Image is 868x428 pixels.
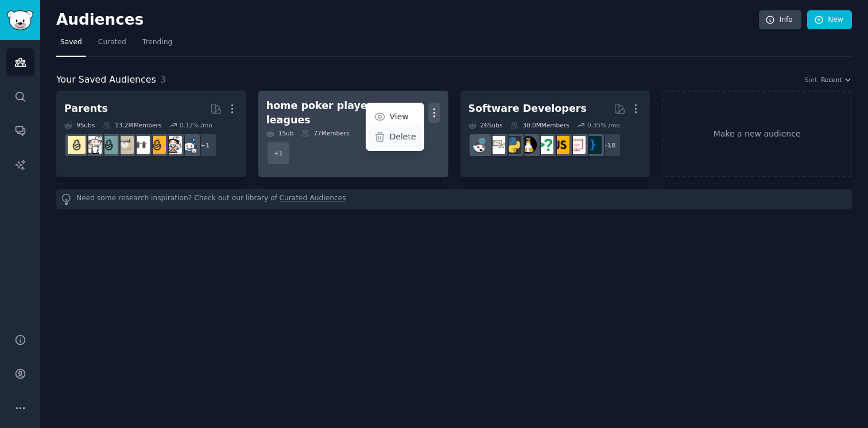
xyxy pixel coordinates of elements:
img: NewParents [148,136,166,154]
div: 0.35 % /mo [587,121,620,129]
div: + 1 [266,141,290,165]
a: home poker players leaguesViewDelete1Sub77Members+1 [258,91,448,177]
div: 30.0M Members [510,121,569,129]
div: Software Developers [468,102,587,116]
img: daddit [84,136,102,154]
div: 1 Sub [266,129,294,137]
img: GummySearch logo [7,10,33,30]
img: webdev [568,136,586,154]
a: Trending [138,33,176,57]
img: beyondthebump [116,136,134,154]
button: Recent [821,76,852,84]
img: cscareerquestions [536,136,553,154]
img: parentsofmultiples [164,136,182,154]
img: learnpython [487,136,505,154]
img: reactjs [471,136,489,154]
a: Info [759,10,801,30]
span: Saved [60,37,82,48]
span: Curated [98,37,126,48]
span: Recent [821,76,842,84]
div: Sort [805,76,817,84]
div: Parents [64,102,108,116]
a: View [367,105,422,129]
div: home poker players leagues [266,99,412,127]
p: View [390,111,409,123]
div: 26 Sub s [468,121,503,129]
p: Delete [390,131,416,143]
span: 3 [160,74,166,85]
div: 77 Members [301,129,349,137]
a: Saved [56,33,86,57]
div: 9 Sub s [64,121,95,129]
img: Parents [180,136,198,154]
a: New [807,10,852,30]
img: Parenting [68,136,86,154]
h2: Audiences [56,11,759,29]
img: toddlers [132,136,150,154]
a: Curated [94,33,130,57]
span: Trending [142,37,172,48]
div: + 1 [193,133,217,157]
a: Software Developers26Subs30.0MMembers0.35% /mo+18programmingwebdevjavascriptcscareerquestionslinu... [460,91,650,177]
span: Your Saved Audiences [56,73,156,87]
img: programming [584,136,602,154]
img: Python [503,136,521,154]
div: 13.2M Members [103,121,161,129]
img: SingleParents [100,136,118,154]
div: 0.12 % /mo [180,121,212,129]
a: Curated Audiences [280,193,346,205]
a: Make a new audience [662,91,852,177]
img: linux [520,136,537,154]
div: Need some research inspiration? Check out our library of [56,189,852,209]
div: + 18 [597,133,621,157]
img: javascript [552,136,569,154]
a: Parents9Subs13.2MMembers0.12% /mo+1ParentsparentsofmultiplesNewParentstoddlersbeyondthebumpSingle... [56,91,246,177]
